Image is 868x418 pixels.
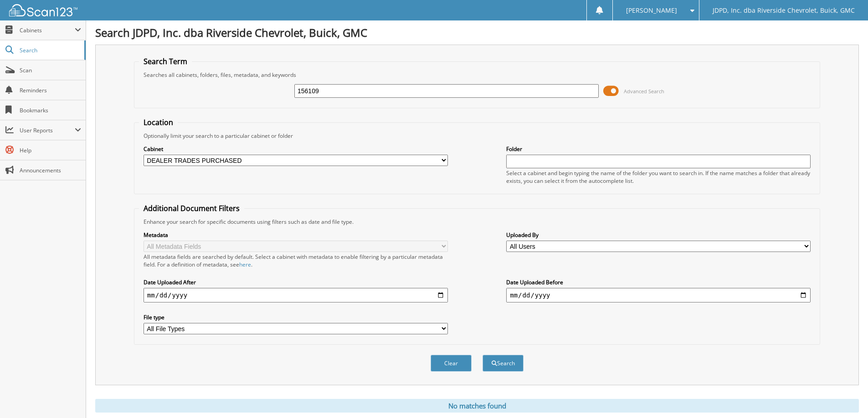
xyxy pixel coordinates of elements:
label: Uploaded By [506,231,811,239]
span: Reminders [20,86,81,94]
input: end [506,288,811,302]
div: Enhance your search for specific documents using filters such as date and file type. [139,218,815,226]
div: All metadata fields are searched by default. Select a cabinet with metadata to enable filtering b... [144,253,448,268]
div: Searches all cabinets, folders, files, metadata, and keywords [139,71,815,79]
label: Date Uploaded Before [506,278,811,286]
a: here [239,261,251,268]
label: Cabinet [144,145,448,153]
label: Date Uploaded After [144,278,448,286]
legend: Additional Document Filters [139,203,244,213]
legend: Location [139,117,178,127]
span: Announcements [20,166,81,174]
legend: Search Term [139,56,192,66]
label: Metadata [144,231,448,239]
label: Folder [506,145,811,153]
span: User Reports [20,126,75,134]
h1: Search JDPD, Inc. dba Riverside Chevrolet, Buick, GMC [95,25,859,40]
span: Advanced Search [624,88,664,95]
span: Scan [20,66,81,74]
span: Search [20,46,80,54]
input: start [144,288,448,302]
span: Cabinets [20,26,75,34]
div: Select a cabinet and begin typing the name of the folder you want to search in. If the name match... [506,169,811,185]
span: Help [20,146,81,154]
button: Clear [431,355,472,372]
span: [PERSON_NAME] [626,8,677,13]
label: File type [144,313,448,321]
span: JDPD, Inc. dba Riverside Chevrolet, Buick, GMC [713,8,855,13]
div: No matches found [95,399,859,413]
div: Optionally limit your search to a particular cabinet or folder [139,132,815,140]
span: Bookmarks [20,106,81,114]
img: scan123-logo-white.svg [9,4,77,16]
button: Search [483,355,524,372]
